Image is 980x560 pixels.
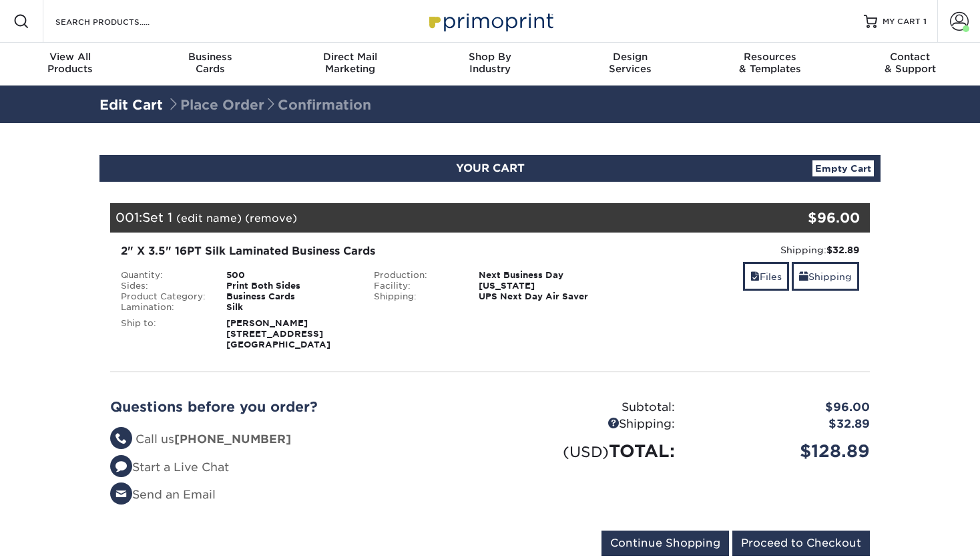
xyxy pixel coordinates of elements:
div: 001: [110,203,743,233]
span: Business [140,51,280,63]
div: Production: [364,270,469,281]
a: Shop ByIndustry [420,43,560,86]
div: $128.89 [685,438,880,464]
iframe: Google Customer Reviews [3,519,113,555]
div: Shipping: [490,416,685,433]
a: DesignServices [560,43,700,86]
small: (USD) [563,443,609,460]
span: Set 1 [142,210,172,225]
span: Design [560,51,700,63]
div: Shipping: [626,243,859,257]
span: YOUR CART [456,162,525,174]
div: UPS Next Day Air Saver [469,291,616,302]
a: Direct MailMarketing [280,43,420,86]
input: Proceed to Checkout [732,531,870,556]
a: (edit name) [176,212,242,225]
span: MY CART [883,16,921,27]
div: Industry [420,51,560,75]
div: 2" X 3.5" 16PT Silk Laminated Business Cards [121,243,606,259]
strong: [PERSON_NAME] [STREET_ADDRESS] [GEOGRAPHIC_DATA] [226,318,330,349]
a: Edit Cart [99,97,163,113]
div: $32.89 [685,416,880,433]
div: 500 [216,270,364,281]
span: Place Order Confirmation [167,97,371,113]
strong: $32.89 [826,245,859,255]
div: Business Cards [216,291,364,302]
div: Shipping: [364,291,469,302]
li: Call us [110,431,480,448]
div: Ship to: [111,318,216,350]
span: Resources [700,51,840,63]
a: Contact& Support [840,43,980,86]
div: Lamination: [111,302,216,313]
div: Subtotal: [490,399,685,416]
a: Empty Cart [812,160,874,176]
span: shipping [799,271,808,282]
span: files [750,271,760,282]
strong: [PHONE_NUMBER] [174,432,291,446]
span: Contact [840,51,980,63]
a: Resources& Templates [700,43,840,86]
div: Services [560,51,700,75]
div: Sides: [111,281,216,291]
a: BusinessCards [140,43,280,86]
span: Direct Mail [280,51,420,63]
div: $96.00 [685,399,880,416]
a: (remove) [245,212,297,225]
input: SEARCH PRODUCTS..... [54,13,184,29]
div: [US_STATE] [469,281,616,291]
div: TOTAL: [490,438,685,464]
div: Cards [140,51,280,75]
img: Primoprint [423,7,557,35]
div: & Templates [700,51,840,75]
div: Next Business Day [469,270,616,281]
span: Shop By [420,51,560,63]
div: Facility: [364,281,469,291]
div: & Support [840,51,980,75]
a: Send an Email [110,488,216,501]
div: Silk [216,302,364,313]
input: Continue Shopping [601,531,729,556]
div: Marketing [280,51,420,75]
a: Shipping [792,262,859,291]
div: $96.00 [743,208,860,228]
a: Start a Live Chat [110,460,229,474]
a: Files [743,262,789,291]
div: Print Both Sides [216,281,364,291]
div: Quantity: [111,270,216,281]
span: 1 [923,17,927,26]
div: Product Category: [111,291,216,302]
h2: Questions before you order? [110,399,480,415]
